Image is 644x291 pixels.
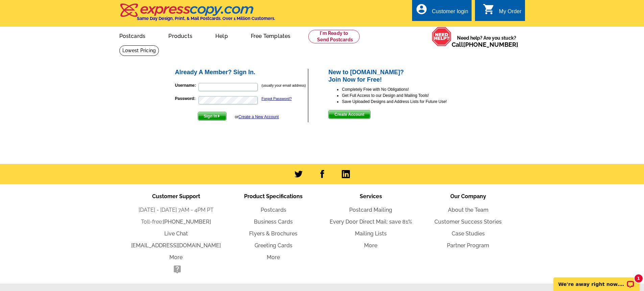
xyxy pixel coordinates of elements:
a: Live Chat [164,230,188,237]
span: Customer Support [152,193,200,200]
li: Toll-free: [127,218,225,226]
span: Sign In [198,112,226,120]
a: [PHONE_NUMBER] [163,219,211,225]
span: Services [360,193,382,200]
label: Username: [175,82,198,88]
span: Create Account [329,110,370,119]
span: Call [452,41,518,48]
a: Flyers & Brochures [249,230,297,237]
a: Greeting Cards [255,242,292,249]
div: My Order [499,8,522,18]
div: Customer login [432,8,468,18]
a: Partner Program [447,242,489,249]
i: account_circle [415,3,428,15]
a: Case Studies [452,230,485,237]
a: Postcards [109,27,157,43]
a: shopping_cart My Order [483,7,522,16]
a: Every Door Direct Mail: save 81% [330,219,412,225]
a: About the Team [448,207,488,213]
i: shopping_cart [483,3,495,15]
span: Our Company [450,193,486,200]
button: Sign In [198,112,226,121]
img: button-next-arrow-white.png [217,115,220,118]
a: Free Templates [240,27,302,43]
span: Need help? Are you stuck? [452,35,522,48]
li: Get Full Access to our Design and Mailing Tools! [342,92,470,99]
a: More [364,242,377,249]
li: Save Uploaded Designs and Address Lists for Future Use! [342,99,470,105]
button: Create Account [328,110,370,119]
a: More [169,254,183,261]
div: or [235,114,279,120]
a: [PHONE_NUMBER] [463,41,518,48]
a: Forgot Password? [262,97,292,101]
li: Completely Free with No Obligations! [342,86,470,92]
a: Products [158,27,203,43]
li: [DATE] - [DATE] 7AM - 4PM PT [127,206,225,214]
a: Help [205,27,239,43]
a: account_circle Customer login [415,7,468,16]
small: (usually your email address) [262,83,306,87]
a: Postcards [261,207,286,213]
a: Same Day Design, Print, & Mail Postcards. Over 1 Million Customers. [119,8,275,21]
a: Create a New Account [238,115,279,119]
h2: New to [DOMAIN_NAME]? Join Now for Free! [328,69,470,83]
h4: Same Day Design, Print, & Mail Postcards. Over 1 Million Customers. [137,16,275,21]
img: help [432,27,452,46]
label: Password: [175,96,198,102]
a: More [267,254,280,261]
h2: Already A Member? Sign In. [175,69,308,76]
iframe: LiveChat chat widget [549,270,644,291]
a: Mailing Lists [355,230,387,237]
a: [EMAIL_ADDRESS][DOMAIN_NAME] [131,242,221,249]
a: Customer Success Stories [434,219,502,225]
a: Business Cards [254,219,293,225]
a: Postcard Mailing [349,207,392,213]
span: Product Specifications [244,193,303,200]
